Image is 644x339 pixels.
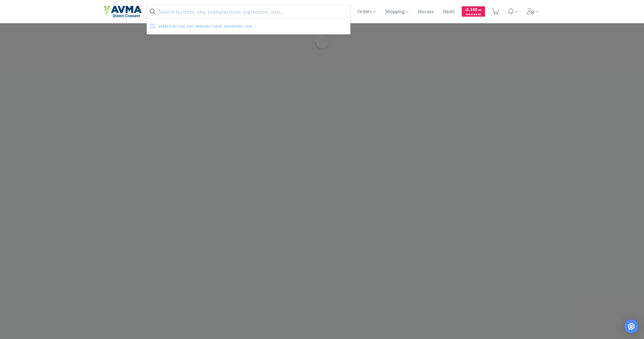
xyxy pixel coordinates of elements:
[441,9,457,14] a: Deals
[147,5,350,18] input: Search by item, sku, manufacturer, ingredient, size...
[465,7,482,12] span: 3,169
[465,13,482,17] span: Cash Back
[465,8,467,12] span: $
[158,22,301,31] div: Search by item, sku, manufacturer, ingredient, size...
[462,4,485,19] a: $3,169.45Cash Back
[415,9,436,14] a: Discuss
[624,319,638,333] div: Open Intercom Messenger
[477,8,482,12] span: . 45
[103,5,142,18] img: e4e33dab9f054f5782a47901c742baa9_102.png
